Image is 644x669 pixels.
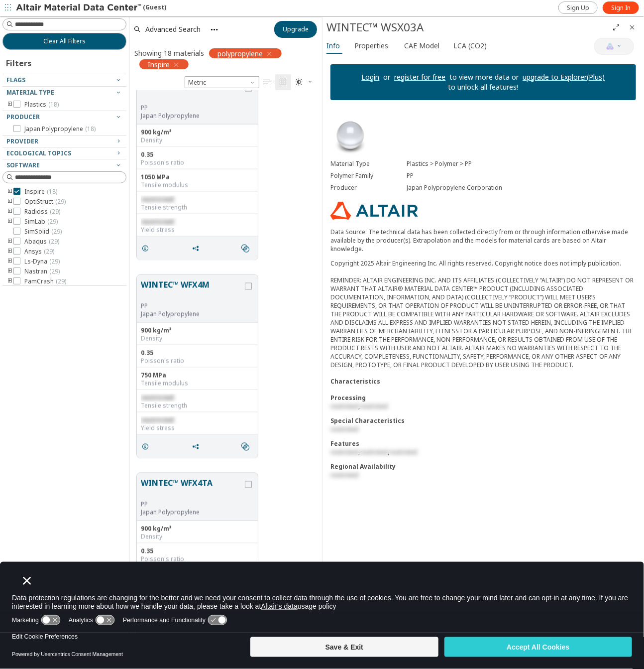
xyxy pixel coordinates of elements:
i: toogle group [6,208,13,216]
div: Tensile strength [141,204,254,212]
p: or [380,72,395,82]
p: to view more data or [446,72,523,82]
i:  [295,78,303,86]
span: Advanced Search [145,26,201,33]
span: restricted [141,394,174,402]
span: Software [6,161,40,169]
span: ( 18 ) [85,125,96,133]
button: Details [137,437,158,457]
button: Table View [259,74,275,90]
span: Provider [6,137,38,145]
span: Info [326,38,340,54]
span: ( 29 ) [56,277,66,285]
span: ( 29 ) [55,197,66,206]
div: Material Type [330,160,407,168]
span: Japan Polypropylene [24,125,96,133]
i:  [241,245,249,253]
a: Login [362,72,380,82]
div: Tensile modulus [141,380,254,388]
button: Share [187,239,208,259]
span: Sign Up [567,4,589,12]
p: Japan Polypropylene [141,509,243,517]
button: Flags [2,74,126,86]
span: restricted [330,448,358,456]
i: toogle group [6,268,13,275]
div: , , [330,448,636,456]
div: Characteristics [330,377,636,386]
span: polypropylene [217,49,263,58]
span: restricted [389,448,417,456]
span: ( 29 ) [44,247,54,256]
div: Copyright 2025 Altair Engineering Inc. All rights reserved. Copyright notice does not imply publi... [330,259,636,369]
div: Poisson's ratio [141,555,254,563]
i: toogle group [6,238,13,246]
div: (Guest) [16,3,166,13]
span: Abaqus [24,238,59,246]
i: toogle group [6,188,13,196]
span: Ls-Dyna [24,258,60,266]
div: Special Characteristics [330,416,636,425]
span: Nastran [24,268,60,275]
button: AI Copilot [594,38,634,55]
div: Features [330,439,636,448]
a: Sign Up [558,1,598,14]
i: toogle group [6,101,13,109]
i: toogle group [6,248,13,256]
div: Showing 18 materials [134,48,204,58]
span: restricted [360,448,388,456]
button: Ecological Topics [2,147,126,159]
span: SimSolid [24,228,62,236]
div: Plastics > Polymer > PP [407,160,637,168]
span: LCA (CO2) [453,38,487,54]
span: Inspire [148,60,170,69]
div: 0.35 [141,547,254,555]
span: Plastics [24,101,59,109]
span: restricted [360,402,388,410]
p: Japan Polypropylene [141,310,243,318]
span: restricted [330,425,358,433]
span: Material Type [6,88,54,97]
span: ( 29 ) [49,237,59,246]
div: Yield stress [141,226,254,234]
div: PP [141,104,243,112]
a: register for free [395,72,446,82]
div: Producer [330,184,407,192]
i: toogle group [6,258,13,266]
div: Yield stress [141,424,254,432]
span: SimLab [24,218,58,226]
i: toogle group [6,218,13,226]
div: 750 MPa [141,372,254,380]
span: ( 18 ) [48,100,59,109]
span: restricted [330,402,358,410]
span: restricted [141,195,174,204]
span: ( 29 ) [47,217,58,226]
button: Upgrade [274,21,317,38]
p: Japan Polypropylene [141,112,243,120]
div: Density [141,335,254,343]
img: Material Type Image [330,116,370,156]
button: Provider [2,135,126,147]
span: ( 29 ) [49,257,60,266]
p: to unlock all features! [444,82,523,92]
div: 900 kg/m³ [141,129,254,136]
span: Ecological Topics [6,149,71,157]
button: Close [624,19,640,35]
div: Filters [2,50,36,74]
button: Clear All Filters [2,33,126,50]
span: Inspire [24,188,57,196]
span: ( 29 ) [49,267,60,275]
i: toogle group [6,198,13,206]
p: Data Source: The technical data has been collected directly from or through information otherwise... [330,228,636,253]
span: Flags [6,76,25,84]
span: restricted [330,471,358,479]
span: restricted [141,218,174,226]
span: Producer [6,113,40,121]
button: Share [187,437,208,457]
div: Tensile strength [141,402,254,410]
div: PP [141,501,243,509]
span: Sign In [611,4,631,12]
div: grid [129,90,322,640]
div: 900 kg/m³ [141,327,254,335]
i:  [279,78,287,86]
i: toogle group [6,277,13,285]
